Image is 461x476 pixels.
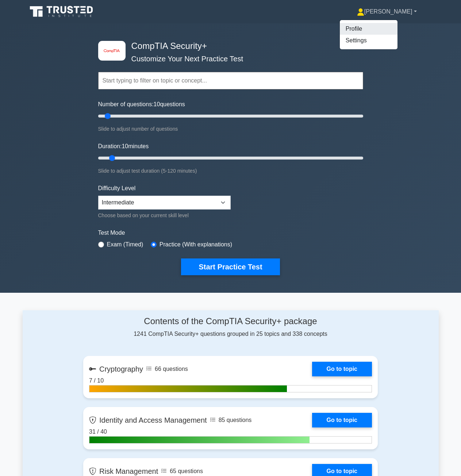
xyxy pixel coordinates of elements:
div: Slide to adjust number of questions [98,124,363,133]
a: Go to topic [312,362,372,376]
label: Exam (Timed) [107,240,143,249]
div: 1241 CompTIA Security+ questions grouped in 25 topics and 338 concepts [83,316,378,338]
span: 10 [154,101,160,107]
label: Number of questions: questions [98,100,185,109]
label: Practice (With explanations) [160,240,232,249]
a: Settings [340,35,397,46]
label: Test Mode [98,229,363,237]
a: Go to topic [312,413,372,427]
div: Choose based on your current skill level [98,211,231,220]
ul: [PERSON_NAME] [339,20,398,50]
a: [PERSON_NAME] [339,4,434,19]
button: Start Practice Test [181,258,280,275]
a: Profile [340,23,397,35]
div: Slide to adjust test duration (5-120 minutes) [98,166,363,175]
h4: Contents of the CompTIA Security+ package [83,316,378,327]
input: Start typing to filter on topic or concept... [98,72,363,89]
span: 10 [122,143,128,149]
label: Duration: minutes [98,142,149,151]
label: Difficulty Level [98,184,136,193]
h4: CompTIA Security+ [128,41,327,51]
